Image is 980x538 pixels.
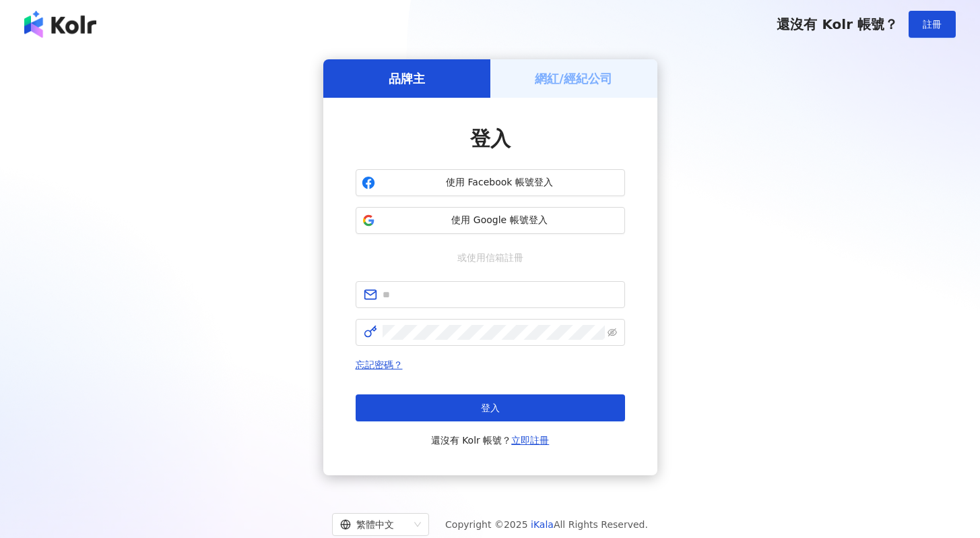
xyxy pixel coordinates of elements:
[511,435,549,446] a: 立即註冊
[608,328,617,337] span: eye-invisible
[923,19,942,30] span: 註冊
[381,176,619,189] span: 使用 Facebook 帳號登入
[389,70,425,87] h5: 品牌主
[24,11,96,38] img: logo
[356,207,625,234] button: 使用 Google 帳號登入
[481,402,500,413] span: 登入
[356,359,403,370] a: 忘記密碼？
[777,16,898,32] span: 還沒有 Kolr 帳號？
[356,169,625,196] button: 使用 Facebook 帳號登入
[340,514,409,535] div: 繁體中文
[531,519,554,530] a: iKala
[445,516,648,533] span: Copyright © 2025 All Rights Reserved.
[356,394,625,421] button: 登入
[448,250,533,265] span: 或使用信箱註冊
[431,432,550,448] span: 還沒有 Kolr 帳號？
[381,214,619,227] span: 使用 Google 帳號登入
[535,70,612,87] h5: 網紅/經紀公司
[909,11,956,38] button: 註冊
[470,127,511,150] span: 登入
